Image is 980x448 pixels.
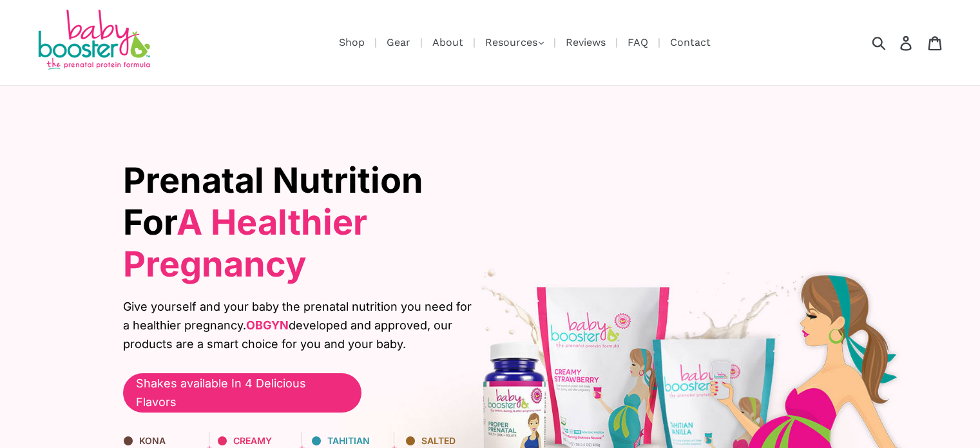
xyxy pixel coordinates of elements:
a: Reviews [559,34,612,50]
span: Prenatal Nutrition For [123,159,423,285]
button: Resources [479,33,550,52]
a: Gear [380,34,417,50]
a: FAQ [621,34,655,50]
img: Baby Booster Prenatal Protein Supplements [35,10,151,72]
span: Give yourself and your baby the prenatal nutrition you need for a healthier pregnancy. developed ... [123,298,481,353]
span: A Healthier Pregnancy [123,201,367,285]
input: Search [876,28,912,57]
a: Contact [664,34,717,50]
b: OBGYN [246,318,289,332]
a: About [426,34,470,50]
a: Shop [332,34,371,50]
span: Shakes available In 4 Delicious Flavors [136,375,349,412]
